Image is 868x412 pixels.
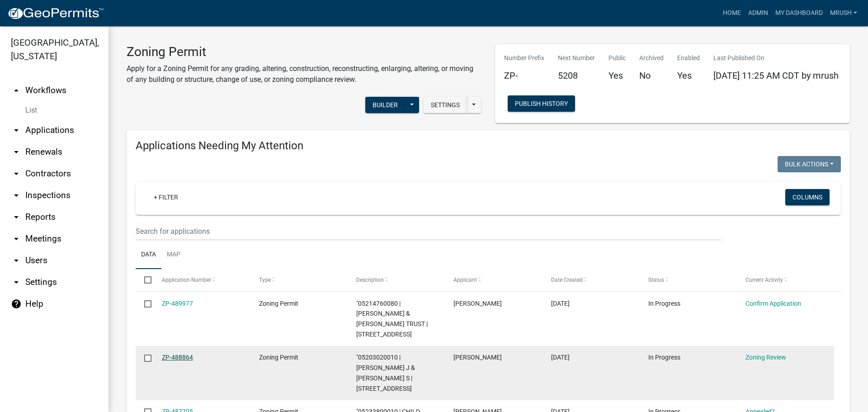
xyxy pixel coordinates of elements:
datatable-header-cell: Select [136,269,153,291]
datatable-header-cell: Status [640,269,737,291]
i: arrow_drop_down [11,277,22,288]
button: Publish History [508,95,575,112]
span: Aubrey Green [453,300,502,307]
h3: Zoning Permit [127,44,481,60]
a: Home [719,5,745,22]
i: arrow_drop_down [11,147,22,157]
span: Edward [453,354,502,361]
h5: 5208 [558,70,595,81]
span: Zoning Permit [259,354,298,361]
wm-modal-confirm: Workflow Publish History [508,101,575,108]
i: arrow_drop_down [11,255,22,266]
button: Builder [365,97,405,113]
span: Status [648,277,664,283]
p: Archived [639,53,664,63]
a: ZP-488864 [162,354,193,361]
datatable-header-cell: Description [348,269,445,291]
span: Current Activity [745,277,783,283]
datatable-header-cell: Type [250,269,348,291]
p: Next Number [558,53,595,63]
i: arrow_drop_down [11,168,22,179]
i: help [11,298,22,309]
a: Admin [745,5,772,22]
h5: Yes [609,70,626,81]
a: MRush [826,5,861,22]
i: arrow_drop_down [11,125,22,136]
p: Number Prefix [504,53,544,63]
p: Apply for a Zoning Permit for any grading, altering, construction, reconstructing, enlarging, alt... [127,63,481,85]
a: + Filter [146,189,185,205]
datatable-header-cell: Application Number [153,269,250,291]
span: Zoning Permit [259,300,298,307]
datatable-header-cell: Current Activity [737,269,834,291]
a: My Dashboard [772,5,826,22]
i: arrow_drop_down [11,212,22,223]
i: arrow_drop_down [11,190,22,201]
span: "05214760080 | EVANS THOMAS & PATRICIA REVOCABLE TRUST | 3814 240TH ST [356,300,428,338]
a: ZP-489977 [162,300,193,307]
a: Map [161,241,186,270]
span: 10/06/2025 [551,354,570,361]
a: Zoning Review [745,354,786,361]
h5: No [639,70,664,81]
i: arrow_drop_up [11,85,22,96]
datatable-header-cell: Date Created [542,269,639,291]
span: In Progress [648,300,680,307]
span: "05203020010 | PATTON ED J & PATTON KENDA S | 15490 BASSWOOD AVE [356,354,415,392]
p: Enabled [677,53,700,63]
p: Last Published On [713,53,839,63]
span: Description [356,277,384,283]
datatable-header-cell: Applicant [445,269,542,291]
button: Bulk Actions [778,156,841,172]
span: [DATE] 11:25 AM CDT by mrush [713,70,839,81]
button: Columns [785,189,830,205]
span: Date Created [551,277,583,283]
h4: Applications Needing My Attention [136,139,841,152]
a: Confirm Application [745,300,801,307]
button: Settings [424,97,467,113]
h5: ZP- [504,70,544,81]
span: Application Number [162,277,211,283]
span: Type [259,277,271,283]
a: Data [136,241,161,270]
input: Search for applications [136,222,721,241]
p: Public [609,53,626,63]
h5: Yes [677,70,700,81]
i: arrow_drop_down [11,233,22,244]
span: Applicant [453,277,477,283]
span: In Progress [648,354,680,361]
span: 10/08/2025 [551,300,570,307]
